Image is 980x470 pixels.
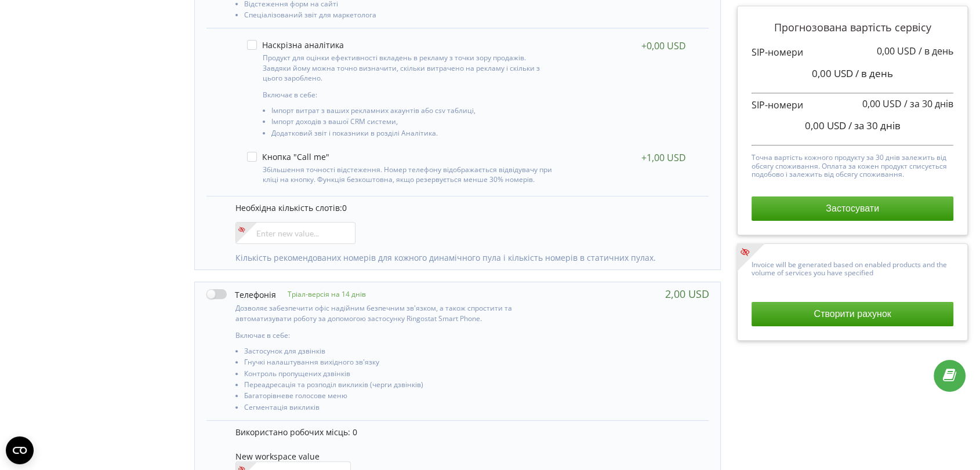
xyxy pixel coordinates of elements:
p: Включає в себе: [263,90,554,100]
label: Кнопка "Call me" [247,152,329,162]
p: SIP-номери [752,46,953,59]
span: / за 30 днів [904,97,953,110]
p: Збільшення точності відстеження. Номер телефону відображається відвідувачу при кліці на кнопку. Ф... [263,165,554,184]
span: New workspace value [235,451,320,462]
button: Застосувати [752,196,953,221]
label: Телефонія [206,288,276,300]
button: Open CMP widget [6,436,34,464]
span: 0,00 USD [862,97,902,110]
li: Переадресація та розподіл викликів (черги дзвінків) [244,381,558,392]
label: Наскрізна аналітика [247,40,344,50]
p: Необхідна кількість слотів: [235,202,697,214]
span: Використано робочих місць: 0 [235,427,357,438]
input: Enter new value... [235,222,355,244]
span: 0,00 USD [877,45,916,57]
p: Invoice will be generated based on enabled products and the volume of services you have specified [752,258,953,278]
p: Кількість рекомендованих номерів для кожного динамічного пула і кількість номерів в статичних пулах. [235,252,697,264]
p: Включає в себе: [235,330,558,340]
li: Спеціалізований звіт для маркетолога [244,11,558,22]
li: Багаторівневе голосове меню [244,392,558,403]
li: Застосунок для дзвінків [244,347,558,358]
span: 0,00 USD [805,119,846,132]
p: Дозволяє забезпечити офіс надійним безпечним зв'язком, а також спростити та автоматизувати роботу... [235,303,558,323]
li: Сегментація викликів [244,403,558,414]
li: Контроль пропущених дзвінків [244,370,558,381]
li: Додатковий звіт і показники в розділі Аналітика. [271,129,554,140]
p: Тріал-версія на 14 днів [276,289,366,299]
li: Імпорт витрат з ваших рекламних акаунтів або csv таблиці, [271,107,554,118]
li: Імпорт доходів з вашої CRM системи, [271,118,554,129]
li: Гнучкі налаштування вихідного зв'язку [244,358,558,369]
span: / за 30 днів [848,119,901,132]
p: Продукт для оцінки ефективності вкладень в рекламу з точки зору продажів. Завдяки йому можна точн... [263,53,554,82]
div: +1,00 USD [641,152,685,163]
div: +0,00 USD [641,40,685,52]
span: / в день [919,45,953,57]
span: 0 [342,202,347,213]
span: 0,00 USD [812,67,853,80]
button: Створити рахунок [752,302,953,326]
div: 2,00 USD [665,288,709,300]
span: / в день [855,67,893,80]
p: Точна вартість кожного продукту за 30 днів залежить від обсягу споживання. Оплата за кожен продук... [752,151,953,178]
p: SIP-номери [752,99,953,112]
p: Прогнозована вартість сервісу [752,20,953,35]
